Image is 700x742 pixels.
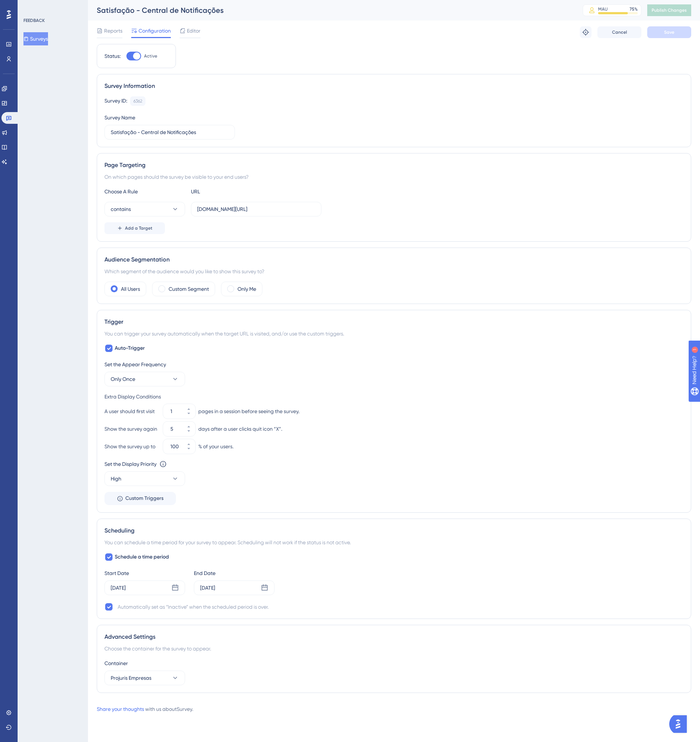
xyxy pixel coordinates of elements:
[115,553,169,561] span: Schedule a time period
[111,375,135,383] span: Only Once
[97,705,193,713] div: with us about Survey .
[118,602,269,611] div: Automatically set as “Inactive” when the scheduled period is over.
[111,474,121,483] span: High
[104,471,185,486] button: High
[194,569,275,578] div: End Date
[104,526,684,535] div: Scheduling
[597,26,641,38] button: Cancel
[237,285,256,293] label: Only Me
[104,460,156,468] div: Set the Display Priority
[125,494,163,503] span: Custom Triggers
[104,407,160,416] div: A user should first visit
[169,285,209,293] label: Custom Segment
[104,424,160,433] div: Show the survey again
[104,187,185,196] div: Choose A Rule
[104,255,684,264] div: Audience Segmentation
[23,18,45,23] div: FEEDBACK
[200,583,215,592] div: [DATE]
[647,26,691,38] button: Save
[104,360,684,369] div: Set the Appear Frequency
[612,29,627,35] span: Cancel
[647,4,691,16] button: Publish Changes
[104,267,684,276] div: Which segment of the audience would you like to show this survey to?
[198,407,299,416] div: pages in a session before seeing the survey.
[104,161,684,170] div: Page Targeting
[104,82,684,90] div: Survey Information
[104,538,684,547] div: You can schedule a time period for your survey to appear. Scheduling will not work if the status ...
[121,285,140,293] label: All Users
[104,392,684,401] div: Extra Display Conditions
[104,96,127,106] div: Survey ID:
[51,4,53,10] div: 1
[652,7,687,13] span: Publish Changes
[144,53,157,59] span: Active
[104,222,165,234] button: Add a Target
[104,52,121,60] div: Status:
[17,2,46,11] span: Need Help?
[669,713,691,735] iframe: UserGuiding AI Assistant Launcher
[104,644,684,653] div: Choose the container for the survey to appear.
[111,674,151,682] span: Projuris Empresas
[97,5,564,15] div: Satisfação - Central de Notificações
[598,6,608,12] div: MAU
[139,26,171,35] span: Configuration
[104,659,684,668] div: Container
[104,372,185,386] button: Only Once
[104,492,176,505] button: Custom Triggers
[111,583,126,592] div: [DATE]
[104,632,684,641] div: Advanced Settings
[198,424,282,433] div: days after a user clicks quit icon “X”.
[23,32,48,45] button: Surveys
[198,442,233,451] div: % of your users.
[664,29,674,35] span: Save
[133,98,142,104] div: 6362
[191,187,272,196] div: URL
[104,569,185,578] div: Start Date
[104,202,185,216] button: contains
[104,329,684,338] div: You can trigger your survey automatically when the target URL is visited, and/or use the custom t...
[104,113,135,122] div: Survey Name
[197,205,315,213] input: yourwebsite.com/path
[104,318,684,326] div: Trigger
[104,26,122,35] span: Reports
[104,172,684,181] div: On which pages should the survey be visible to your end users?
[104,671,185,685] button: Projuris Empresas
[187,26,200,35] span: Editor
[630,6,638,12] div: 75 %
[111,205,131,214] span: contains
[97,706,144,712] a: Share your thoughts
[115,344,145,353] span: Auto-Trigger
[125,225,152,231] span: Add a Target
[111,128,229,136] input: Type your Survey name
[104,442,160,451] div: Show the survey up to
